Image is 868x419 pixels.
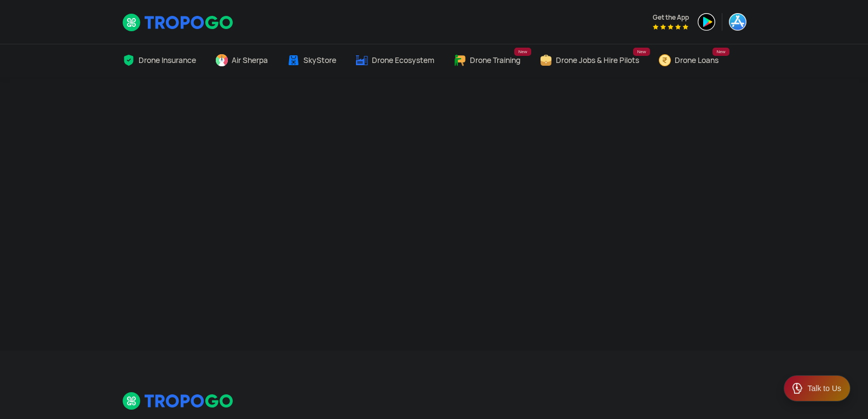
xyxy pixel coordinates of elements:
span: Drone Loans [675,56,718,65]
span: Drone Training [470,56,520,65]
span: Air Sherpa [232,56,268,65]
span: Drone Insurance [139,56,196,65]
div: Talk to Us [808,383,841,394]
img: TropoGo Logo [122,13,234,32]
span: New [514,48,531,56]
a: Drone TrainingNew [453,44,531,77]
span: New [633,48,649,56]
img: App Raking [653,24,688,30]
a: Air Sherpa [215,44,279,77]
img: playstore [698,13,715,31]
img: appstore [729,13,746,31]
span: Get the App [653,13,689,22]
img: logo [122,392,234,410]
img: ic_Support.svg [791,382,804,395]
a: Drone LoansNew [658,44,729,77]
span: SkyStore [303,56,336,65]
a: Drone Jobs & Hire PilotsNew [539,44,650,77]
a: Drone Insurance [122,44,207,77]
a: Drone Ecosystem [355,44,445,77]
span: Drone Ecosystem [372,56,434,65]
span: New [712,48,729,56]
a: SkyStore [287,44,347,77]
span: Drone Jobs & Hire Pilots [556,56,639,65]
